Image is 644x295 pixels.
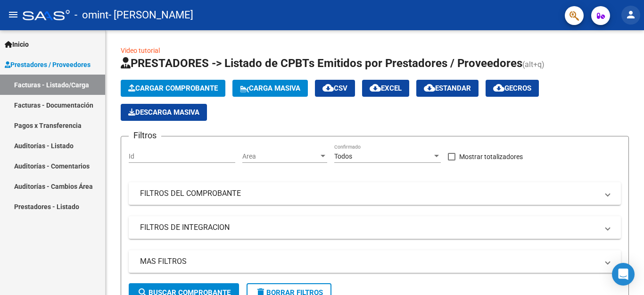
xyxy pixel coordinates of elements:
[493,84,531,93] span: Gecros
[459,151,523,162] span: Mostrar totalizadores
[129,182,621,205] mat-expansion-panel-header: FILTROS DEL COMPROBANTE
[129,250,621,273] mat-expansion-panel-header: MAS FILTROS
[140,256,598,267] mat-panel-title: MAS FILTROS
[493,82,504,93] mat-icon: cloud_download
[129,129,161,142] h3: Filtros
[370,82,381,93] mat-icon: cloud_download
[108,5,193,25] span: - [PERSON_NAME]
[424,84,471,93] span: Estandar
[416,80,479,97] button: Estandar
[5,59,91,70] span: Prestadores / Proveedores
[424,82,435,93] mat-icon: cloud_download
[322,82,334,93] mat-icon: cloud_download
[522,60,545,69] span: (alt+q)
[322,84,347,93] span: CSV
[74,5,108,25] span: - omint
[242,152,319,160] span: Area
[121,80,225,97] button: Cargar Comprobante
[315,80,355,97] button: CSV
[121,57,522,70] span: PRESTADORES -> Listado de CPBTs Emitidos por Prestadores / Proveedores
[121,47,160,54] a: Video tutorial
[128,84,218,93] span: Cargar Comprobante
[625,9,636,20] mat-icon: person
[8,9,19,20] mat-icon: menu
[129,216,621,239] mat-expansion-panel-header: FILTROS DE INTEGRACION
[232,80,308,97] button: Carga Masiva
[140,188,598,199] mat-panel-title: FILTROS DEL COMPROBANTE
[362,80,409,97] button: EXCEL
[121,104,207,121] app-download-masive: Descarga masiva de comprobantes (adjuntos)
[370,84,402,93] span: EXCEL
[128,108,199,117] span: Descarga Masiva
[240,84,300,93] span: Carga Masiva
[612,263,635,286] div: Open Intercom Messenger
[5,39,29,50] span: Inicio
[334,152,352,160] span: Todos
[140,222,598,233] mat-panel-title: FILTROS DE INTEGRACION
[121,104,207,121] button: Descarga Masiva
[486,80,539,97] button: Gecros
